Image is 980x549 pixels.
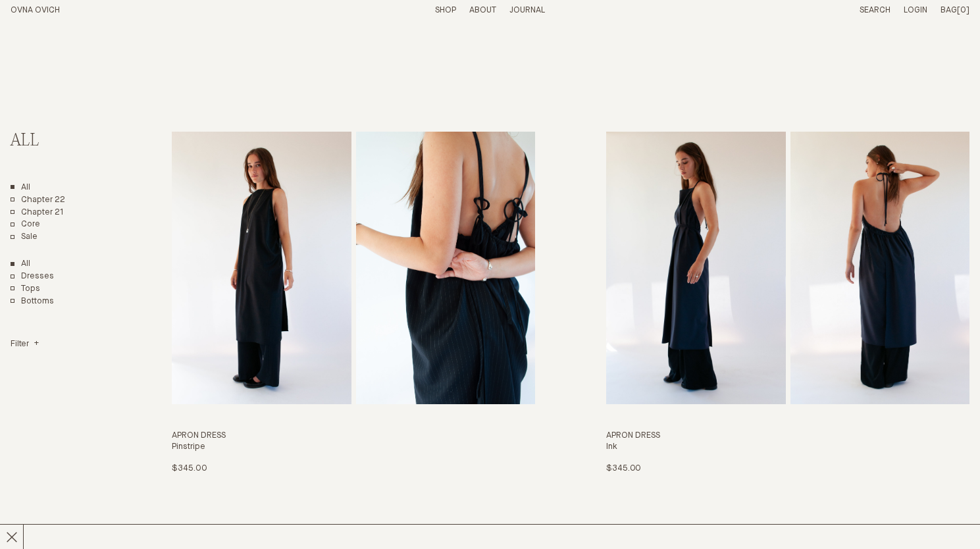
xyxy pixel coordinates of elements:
[11,232,38,243] a: Sale
[172,442,535,453] h4: Pinstripe
[11,207,64,219] a: Chapter 21
[941,6,957,14] span: Bag
[11,132,121,151] h2: All
[11,259,30,270] a: Show All
[957,6,969,14] span: [0]
[11,6,60,14] a: Home
[11,284,40,295] a: Tops
[11,339,39,350] summary: Filter
[606,463,641,475] p: $345.00
[606,132,785,404] img: Apron Dress
[606,442,969,453] h4: Ink
[11,271,54,282] a: Dresses
[11,182,30,194] a: All
[860,6,890,14] a: Search
[172,431,535,442] h3: Apron Dress
[606,431,969,442] h3: Apron Dress
[11,296,54,307] a: Bottoms
[469,5,496,16] summary: About
[172,132,351,404] img: Apron Dress
[11,195,65,206] a: Chapter 22
[172,463,207,475] p: $345.00
[606,132,969,474] a: Apron Dress
[172,132,535,474] a: Apron Dress
[509,6,545,14] a: Journal
[904,6,927,14] a: Login
[435,6,456,14] a: Shop
[11,219,40,230] a: Core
